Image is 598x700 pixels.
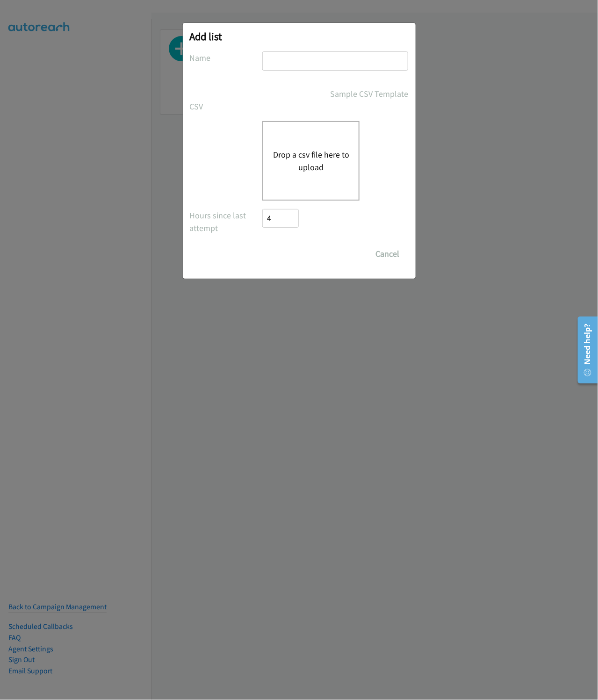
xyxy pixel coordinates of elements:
button: Drop a csv file here to upload [273,148,349,173]
a: Sample CSV Template [331,87,409,100]
h2: Add list [190,30,409,43]
label: Name [190,51,263,64]
iframe: Resource Center [571,313,598,387]
button: Cancel [367,245,409,263]
label: CSV [190,100,263,113]
label: Hours since last attempt [190,209,263,234]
